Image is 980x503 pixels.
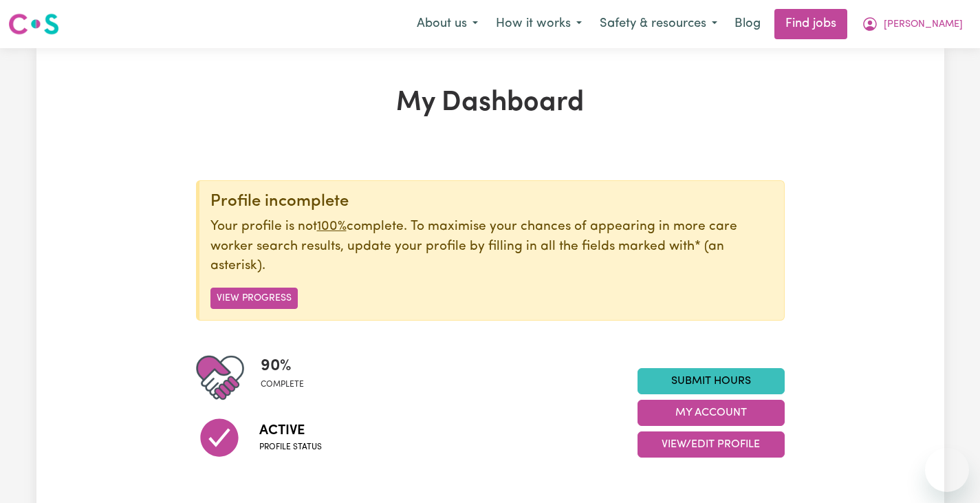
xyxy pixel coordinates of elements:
[638,368,785,394] a: Submit Hours
[261,354,315,402] div: Profile completeness: 90%
[726,9,769,39] a: Blog
[487,10,591,39] button: How it works
[408,10,487,39] button: About us
[591,10,726,39] button: Safety & resources
[774,9,847,39] a: Find jobs
[259,420,322,441] span: Active
[210,192,773,212] div: Profile incomplete
[317,220,347,233] u: 100%
[925,448,969,492] iframe: Button to launch messaging window
[853,10,972,39] button: My Account
[638,400,785,426] button: My Account
[261,354,304,378] span: 90 %
[210,288,298,309] button: View Progress
[210,217,773,277] p: Your profile is not complete. To maximise your chances of appearing in more care worker search re...
[8,12,59,36] img: Careseekers logo
[261,378,304,391] span: complete
[8,8,59,40] a: Careseekers logo
[884,17,963,32] span: [PERSON_NAME]
[196,87,785,120] h1: My Dashboard
[259,441,322,453] span: Profile status
[638,431,785,458] button: View/Edit Profile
